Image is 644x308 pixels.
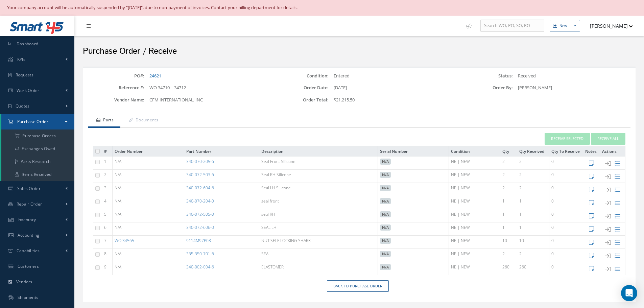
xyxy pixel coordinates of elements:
a: 340-072-503-6 [186,172,214,177]
span: N/A [115,159,121,164]
span: N/A [115,264,121,270]
div: Open Intercom Messenger [621,285,637,301]
td: 6 [102,222,113,235]
span: Customers [18,263,39,269]
td: NE | NEW [449,156,500,169]
a: Parts Research [1,155,74,168]
span: Vendors [16,279,32,285]
th: Actions [600,146,625,156]
input: Search WO, PO, SO, RO [480,20,544,32]
span: Repair Order [17,201,42,207]
td: 10 [517,235,549,248]
a: 9114M97P08 [186,238,211,243]
div: Received [513,73,636,79]
td: NE | NEW [449,183,500,196]
td: SEAL LH [259,222,378,235]
a: Receive Part [605,188,611,193]
div: Your company account will be automatically suspended by "[DATE]", due to non-payment of invoices.... [7,4,637,11]
td: 0 [549,222,583,235]
th: Qty Received [517,146,549,156]
td: 0 [549,262,583,275]
span: N/A [115,224,121,230]
th: Serial Number [378,146,449,156]
div: N/A [380,185,391,191]
span: N/A [115,172,121,177]
span: Accounting [18,232,40,238]
a: 340-072-606-0 [186,224,214,230]
span: Quotes [16,103,30,109]
a: Purchase Order [1,114,74,129]
span: Inventory [18,217,36,222]
button: Receive Selected [545,133,590,145]
td: 1 [500,196,517,209]
a: Receive Part [605,254,611,259]
a: 340-002-004-6 [186,264,214,270]
a: Purchase Orders [1,129,74,142]
td: 2 [500,169,517,183]
label: Order Date: [267,85,329,90]
a: Back to Purchase Order [327,280,389,292]
label: Order By: [451,85,513,90]
label: Vendor Name: [83,97,144,102]
th: Order Number [113,146,184,156]
a: 340-072-505-0 [186,211,214,217]
td: 1 [517,209,549,222]
td: 0 [549,235,583,248]
td: 260 [517,262,549,275]
label: PO#: [83,73,144,78]
td: Seal RH Silicone [259,169,378,183]
div: N/A [380,238,391,244]
td: 1 [517,222,549,235]
td: 7 [102,235,113,248]
td: seal RH [259,209,378,222]
td: 2 [517,183,549,196]
div: N/A [380,159,391,165]
a: Receive Part [605,161,611,167]
div: WO 34710 – 34712 [144,85,267,91]
label: Condition: [267,73,329,78]
td: 2 [517,248,549,262]
a: View part details [615,267,620,273]
th: Part Number [184,146,259,156]
a: View part details [615,227,620,233]
td: 8 [102,248,113,262]
td: 2 [517,156,549,169]
a: View part details [615,240,620,246]
div: New [559,23,567,29]
td: Seal Front Silicone [259,156,378,169]
a: 340-070-205-6 [186,159,214,164]
td: 5 [102,209,113,222]
div: N/A [380,251,391,257]
th: Notes [583,146,600,156]
td: 4 [102,196,113,209]
th: # [102,146,113,156]
div: N/A [380,211,391,217]
a: Receive Part [605,240,611,246]
a: View part details [615,174,620,180]
td: NE | NEW [449,222,500,235]
td: 1 [102,156,113,169]
span: Purchase Order [17,119,48,124]
th: Qty [500,146,517,156]
span: N/A [115,251,121,257]
div: N/A [380,224,391,231]
a: Receive Part [605,227,611,233]
button: New [550,20,580,32]
span: Dashboard [17,41,39,47]
div: N/A [380,198,391,204]
button: [PERSON_NAME] [583,19,633,32]
div: N/A [380,264,391,270]
td: 0 [549,156,583,169]
td: 0 [549,209,583,222]
label: Status: [451,73,513,78]
a: 340-072-604-6 [186,185,214,191]
span: N/A [115,211,121,217]
div: CFM INTERNATIONAL, INC [144,97,267,103]
td: NE | NEW [449,196,500,209]
span: Work Order [17,88,40,93]
a: Documents [120,114,165,128]
a: Receive Part [605,267,611,273]
span: KPIs [17,56,25,62]
td: 1 [500,209,517,222]
a: 340-070-204-0 [186,198,214,204]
